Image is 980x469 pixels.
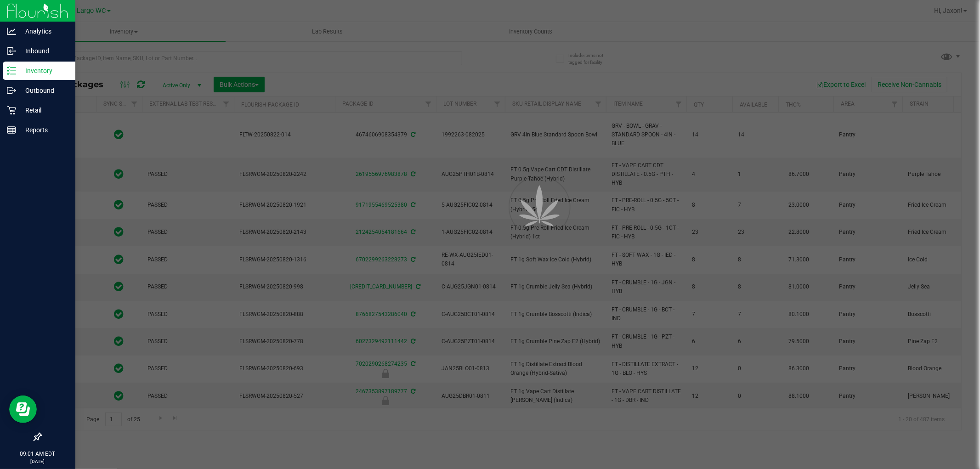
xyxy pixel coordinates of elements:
p: [DATE] [4,458,71,465]
p: Analytics [16,26,71,37]
p: Retail [16,105,71,116]
p: Reports [16,124,71,136]
inline-svg: Outbound [7,86,16,95]
p: 09:01 AM EDT [4,450,71,458]
inline-svg: Analytics [7,27,16,36]
inline-svg: Inventory [7,66,16,75]
p: Inventory [16,65,71,76]
iframe: Resource center [9,396,37,423]
p: Inbound [16,45,71,57]
inline-svg: Inbound [7,46,16,56]
inline-svg: Reports [7,125,16,135]
p: Outbound [16,85,71,96]
inline-svg: Retail [7,106,16,115]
